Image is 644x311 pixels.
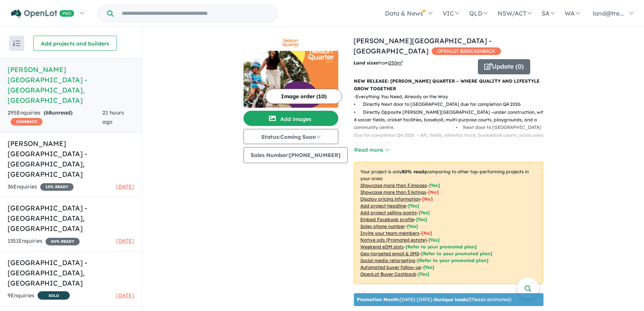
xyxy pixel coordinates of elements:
span: CASHBACK [11,118,42,126]
u: Add project selling-points [360,210,417,215]
span: OPENLOT $ 200 CASHBACK [432,47,501,55]
span: [ No ] [422,196,433,202]
img: Nelson Quarter Estate - Box Hill Logo [247,39,335,48]
span: [ Yes ] [408,203,419,209]
span: [DATE] [116,292,134,299]
button: Image order (10) [265,89,342,104]
span: [Refer to your promoted plan] [421,251,492,256]
a: [PERSON_NAME][GEOGRAPHIC_DATA] - [GEOGRAPHIC_DATA] [353,36,492,55]
div: 9 Enquir ies [8,291,70,301]
h5: [GEOGRAPHIC_DATA] - [GEOGRAPHIC_DATA] , [GEOGRAPHIC_DATA] [8,258,134,288]
span: [DATE] [116,237,134,244]
u: 250 m [389,60,403,66]
span: [ No ] [428,189,439,195]
span: [ Yes ] [419,210,430,215]
u: Invite your team members [360,230,419,236]
p: from [353,59,472,67]
span: [ Yes ] [407,223,418,229]
b: Land sizes [353,60,378,66]
button: Read more [354,146,390,154]
sup: 2 [401,60,403,64]
a: Nelson Quarter Estate - Box Hill LogoNelson Quarter Estate - Box Hill [243,36,338,108]
u: Showcase more than 3 images [360,182,427,188]
span: [Refer to your promoted plan] [405,244,477,250]
span: [ Yes ] [416,217,427,222]
input: Try estate name, suburb, builder or developer [115,5,276,22]
h5: [GEOGRAPHIC_DATA] - [GEOGRAPHIC_DATA] , [GEOGRAPHIC_DATA] [8,203,134,234]
b: 0 unique leads [434,297,467,302]
span: [ No ] [421,230,432,236]
p: Your project is only comparing to other top-performing projects in your area: - - - - - - - - - -... [354,162,543,284]
span: 68 [46,109,52,116]
h5: [PERSON_NAME] [GEOGRAPHIC_DATA] - [GEOGRAPHIC_DATA] , [GEOGRAPHIC_DATA] [8,138,134,179]
h5: [PERSON_NAME][GEOGRAPHIC_DATA] - [GEOGRAPHIC_DATA] , [GEOGRAPHIC_DATA] [8,64,134,105]
u: Add project headline [360,203,406,209]
u: Geo-targeted email & SMS [360,251,419,256]
u: Weekend eDM slots [360,244,404,250]
u: Native ads (Promoted estate) [360,237,427,243]
span: [Yes] [418,271,429,277]
span: [Yes] [429,237,440,243]
button: Status:Coming Soon [243,129,338,144]
span: [Yes] [423,264,434,270]
img: Openlot PRO Logo White [11,9,74,19]
img: sort.svg [13,41,20,46]
u: Display pricing information [360,196,420,202]
span: 15 % READY [40,183,74,191]
span: land@tre... [593,9,624,17]
span: SOLD [38,291,70,300]
u: Showcase more than 3 listings [360,189,426,195]
button: Sales Number:[PHONE_NUMBER] [243,147,348,163]
span: [DATE] [116,183,134,190]
span: [Refer to your promoted plan] [417,258,488,263]
div: 295 Enquir ies [8,108,102,127]
u: Social media retargeting [360,258,415,263]
div: 36 Enquir ies [8,182,74,192]
div: 1351 Enquir ies [8,237,80,246]
u: OpenLot Buyer Cashback [360,271,416,277]
p: [DATE] - [DATE] - ( 37 leads estimated) [357,296,511,303]
button: Update (0) [478,59,530,74]
p: - Everything You Need, Already on the Way • Directly Next door to [GEOGRAPHIC_DATA] due for compl... [354,93,549,170]
u: Automated buyer follow-up [360,264,421,270]
u: Embed Facebook profile [360,217,414,222]
img: Nelson Quarter Estate - Box Hill [243,51,338,108]
u: Sales phone number [360,223,405,229]
span: [ Yes ] [429,182,440,188]
button: Add images [243,111,338,126]
b: Promotion Month: [357,297,400,302]
span: 21 hours ago [102,109,124,125]
p: NEW RELEASE: [PERSON_NAME] QUARTER – WHERE QUALITY AND LIFESTYLE GROW TOGETHER [354,77,543,93]
button: Add projects and builders [33,36,117,51]
strong: ( unread) [44,109,72,116]
span: 40 % READY [46,238,80,245]
b: 80 % ready [402,169,427,174]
